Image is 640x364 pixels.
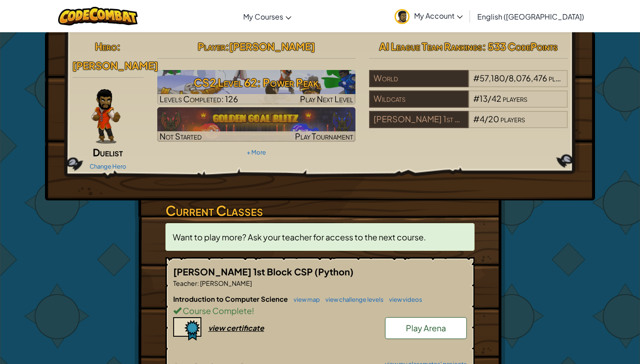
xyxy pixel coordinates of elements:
[379,40,482,53] span: AI League Team Rankings
[395,9,410,24] img: avatar
[509,73,547,83] span: 8,076,476
[385,296,422,303] a: view videos
[369,90,468,108] div: Wildcats
[157,107,356,142] a: Not StartedPlay Tournament
[406,323,446,333] span: Play Arena
[295,131,353,141] span: Play Tournament
[173,266,315,277] span: [PERSON_NAME] 1st Block CSP
[491,93,501,104] span: 42
[549,73,573,83] span: players
[157,107,356,142] img: Golden Goal
[247,149,266,156] a: + More
[229,40,315,53] span: [PERSON_NAME]
[239,4,296,29] a: My Courses
[157,70,356,105] img: CS2 Level 62: Power Peak
[181,305,252,316] span: Course Complete
[473,114,480,124] span: #
[173,317,201,341] img: certificate-icon.png
[72,59,158,72] span: [PERSON_NAME]
[369,111,468,128] div: [PERSON_NAME] 1st Block CSP
[505,73,509,83] span: /
[480,73,505,83] span: 57,180
[93,146,123,159] span: Duelist
[95,40,117,53] span: Hero
[315,266,354,277] span: (Python)
[91,89,120,144] img: duelist-pose.png
[300,94,353,104] span: Play Next Level
[473,73,480,83] span: #
[157,72,356,93] h3: CS2 Level 62: Power Peak
[117,40,120,53] span: :
[198,40,225,53] span: Player
[500,114,525,124] span: players
[488,93,491,104] span: /
[488,114,499,124] span: 20
[243,12,283,21] span: My Courses
[289,296,320,303] a: view map
[160,131,202,141] span: Not Started
[473,4,589,29] a: English ([GEOGRAPHIC_DATA])
[173,294,289,303] span: Introduction to Computer Science
[157,70,356,105] a: Play Next Level
[480,93,488,104] span: 13
[369,70,468,87] div: World
[369,120,568,130] a: [PERSON_NAME] 1st Block CSP#4/20players
[90,163,126,170] a: Change Hero
[173,232,426,242] span: Want to play more? Ask your teacher for access to the next course.
[225,40,229,53] span: :
[482,40,558,53] span: : 533 CodePoints
[173,323,264,333] a: view certificate
[414,11,463,20] span: My Account
[477,12,584,21] span: English ([GEOGRAPHIC_DATA])
[485,114,488,124] span: /
[208,323,264,333] div: view certificate
[199,279,252,287] span: [PERSON_NAME]
[160,94,238,104] span: Levels Completed: 126
[321,296,384,303] a: view challenge levels
[197,279,199,287] span: :
[503,93,527,104] span: players
[165,200,475,221] h3: Current Classes
[480,114,485,124] span: 4
[369,99,568,110] a: Wildcats#13/42players
[390,2,467,30] a: My Account
[58,7,138,25] img: CodeCombat logo
[252,305,254,316] span: !
[173,279,197,287] span: Teacher
[369,79,568,89] a: World#57,180/8,076,476players
[473,93,480,104] span: #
